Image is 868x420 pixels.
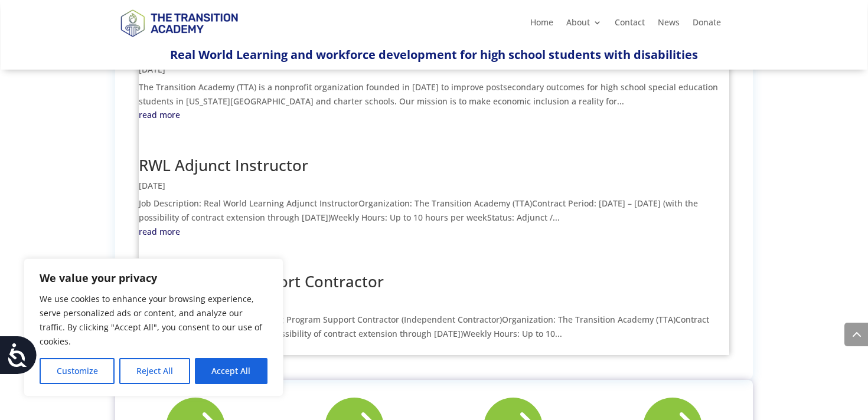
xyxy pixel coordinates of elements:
[139,108,729,122] a: read more
[693,18,721,31] a: Donate
[566,18,602,31] a: About
[170,47,698,63] span: Real World Learning and workforce development for high school students with disabilities
[139,341,729,355] a: read more
[139,180,165,191] span: [DATE]
[139,80,729,109] p: The Transition Academy (TTA) is a nonprofit organization founded in [DATE] to improve postseconda...
[40,292,267,349] p: We use cookies to enhance your browsing experience, serve personalized ads or content, and analyz...
[530,18,553,31] a: Home
[40,358,115,384] button: Customize
[115,2,243,44] img: TTA Brand_TTA Primary Logo_Horizontal_Light BG
[139,225,729,239] a: read more
[119,358,190,384] button: Reject All
[139,155,308,176] a: RWL Adjunct Instructor
[40,271,267,285] p: We value your privacy
[658,18,680,31] a: News
[115,35,243,46] a: Logo-Noticias
[139,64,165,75] span: [DATE]
[195,358,267,384] button: Accept All
[139,196,729,225] p: Job Description: Real World Learning Adjunct InstructorOrganization: The Transition Academy (TTA)...
[139,313,729,341] p: Job Description: Real World Learning Program Support Contractor (Independent Contractor)Organizat...
[615,18,645,31] a: Contact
